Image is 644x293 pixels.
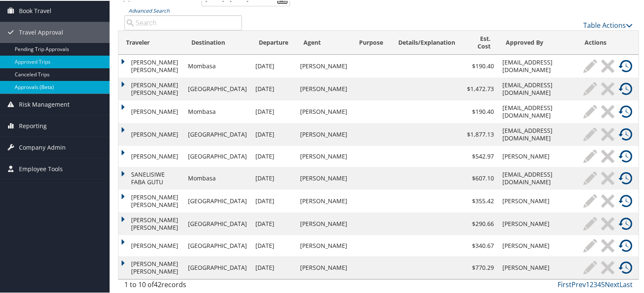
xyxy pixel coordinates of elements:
[251,166,296,189] td: [DATE]
[620,279,633,288] a: Last
[601,149,614,162] img: ta-cancel-inactive.png
[581,59,599,72] a: Modify
[251,212,296,234] td: [DATE]
[118,166,184,189] td: SANELISIWE FABA GUTU
[124,14,242,30] input: Advanced Search
[184,99,251,122] td: Mombasa
[498,166,577,189] td: [EMAIL_ADDRESS][DOMAIN_NAME]
[601,238,614,252] img: ta-cancel-inactive.png
[463,77,498,99] td: $1,472.73
[619,149,632,162] img: ta-history.png
[581,216,599,230] a: Modify
[498,145,577,166] td: [PERSON_NAME]
[463,234,498,255] td: $340.67
[296,234,352,255] td: [PERSON_NAME]
[463,145,498,166] td: $542.97
[296,77,352,99] td: [PERSON_NAME]
[599,238,617,252] a: Cancel
[581,81,599,95] a: Modify
[583,81,597,95] img: ta-modify-inactive.png
[463,30,498,54] th: Est. Cost: activate to sort column ascending
[583,20,633,29] a: Table Actions
[599,59,617,72] a: Cancel
[583,104,597,118] img: ta-modify-inactive.png
[251,99,296,122] td: [DATE]
[619,171,632,184] img: ta-history.png
[184,145,251,166] td: [GEOGRAPHIC_DATA]
[619,238,632,252] img: ta-history.png
[581,127,599,140] a: Modify
[463,212,498,234] td: $290.66
[601,216,614,230] img: ta-cancel-inactive.png
[463,189,498,212] td: $355.42
[154,279,161,288] span: 42
[498,234,577,255] td: [PERSON_NAME]
[19,93,70,114] span: Risk Management
[296,189,352,212] td: [PERSON_NAME]
[617,104,634,118] a: View History
[597,279,601,288] a: 4
[184,77,251,99] td: [GEOGRAPHIC_DATA]
[296,54,352,77] td: [PERSON_NAME]
[583,238,597,252] img: ta-modify-inactive.png
[619,59,632,72] img: ta-history.png
[498,99,577,122] td: [EMAIL_ADDRESS][DOMAIN_NAME]
[601,260,614,274] img: ta-cancel-inactive.png
[586,279,590,288] a: 1
[118,30,184,54] th: Traveler: activate to sort column ascending
[251,189,296,212] td: [DATE]
[619,127,632,140] img: ta-history.png
[118,234,184,255] td: [PERSON_NAME]
[184,54,251,77] td: Mombasa
[184,30,251,54] th: Destination: activate to sort column ascending
[498,30,577,54] th: Approved By: activate to sort column ascending
[583,194,597,207] img: ta-modify-inactive.png
[583,127,597,140] img: ta-modify-inactive.png
[19,136,66,157] span: Company Admin
[617,149,634,162] a: View History
[251,30,296,54] th: Departure: activate to sort column ascending
[617,171,634,184] a: View History
[581,171,599,184] a: Modify
[599,216,617,230] a: Cancel
[581,194,599,207] a: Modify
[599,149,617,162] a: Cancel
[124,279,242,293] div: 1 to 10 of records
[593,279,597,288] a: 3
[599,127,617,140] a: Cancel
[601,194,614,207] img: ta-cancel-inactive.png
[296,166,352,189] td: [PERSON_NAME]
[19,158,63,179] span: Employee Tools
[601,171,614,184] img: ta-cancel-inactive.png
[617,59,634,72] a: View History
[251,234,296,255] td: [DATE]
[251,77,296,99] td: [DATE]
[352,30,391,54] th: Purpose
[617,260,634,274] a: View History
[129,6,169,13] a: Advanced Search
[619,194,632,207] img: ta-history.png
[583,260,597,274] img: ta-modify-inactive.png
[558,279,572,288] a: First
[619,104,632,118] img: ta-history.png
[583,216,597,230] img: ta-modify-inactive.png
[118,189,184,212] td: [PERSON_NAME] [PERSON_NAME]
[251,255,296,278] td: [DATE]
[599,171,617,184] a: Cancel
[581,149,599,162] a: Modify
[599,194,617,207] a: Cancel
[118,99,184,122] td: [PERSON_NAME]
[251,145,296,166] td: [DATE]
[617,238,634,252] a: View History
[601,279,605,288] a: 5
[599,104,617,118] a: Cancel
[19,115,47,136] span: Reporting
[583,59,597,72] img: ta-modify-inactive.png
[617,216,634,230] a: View History
[296,122,352,145] td: [PERSON_NAME]
[463,122,498,145] td: $1,877.13
[251,54,296,77] td: [DATE]
[581,260,599,274] a: Modify
[184,122,251,145] td: [GEOGRAPHIC_DATA]
[577,30,639,54] th: Actions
